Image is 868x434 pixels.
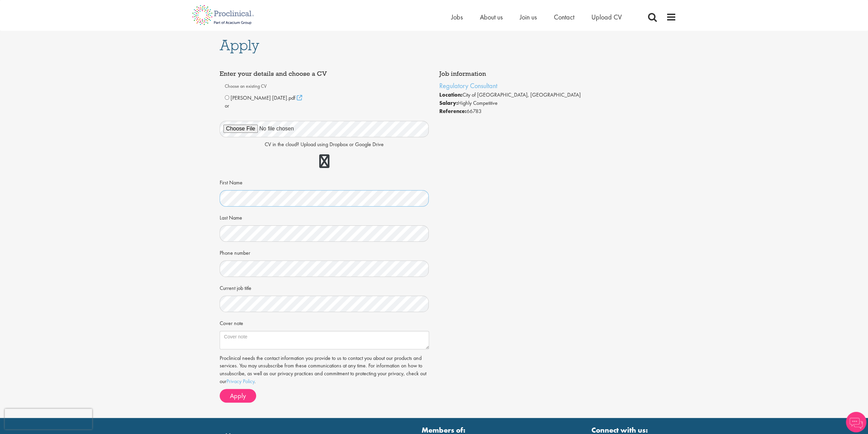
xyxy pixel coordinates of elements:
label: Choose an existing CV [225,81,424,92]
label: Phone number [220,247,250,257]
li: City of [GEOGRAPHIC_DATA], [GEOGRAPHIC_DATA] [439,91,649,99]
p: or [225,102,424,110]
a: Jobs [451,13,463,22]
p: CV in the cloud? Upload using Dropbox or Google Drive [220,141,429,149]
label: Current job title [220,282,251,292]
li: 66783 [439,107,649,115]
a: Join us [520,13,537,22]
label: Cover note [220,317,243,327]
strong: Reference: [439,108,467,115]
label: Last Name [220,212,242,222]
label: First Name [220,177,242,187]
span: Apply [230,391,246,400]
button: Apply [220,389,256,403]
strong: Location: [439,91,462,98]
a: Regulatory Consultant [439,81,497,90]
a: Privacy Policy [226,378,254,385]
h4: Job information [439,70,649,77]
span: [PERSON_NAME] [DATE].pdf [231,94,295,101]
h4: Enter your details and choose a CV [220,70,429,77]
a: Upload CV [591,13,622,22]
span: Apply [220,36,259,54]
a: About us [480,13,503,22]
iframe: reCAPTCHA [5,409,92,429]
a: Contact [554,13,574,22]
strong: Salary: [439,99,458,107]
li: Highly Competitive [439,99,649,107]
img: Chatbot [846,412,866,432]
p: Proclinical needs the contact information you provide to us to contact you about our products and... [220,354,429,386]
